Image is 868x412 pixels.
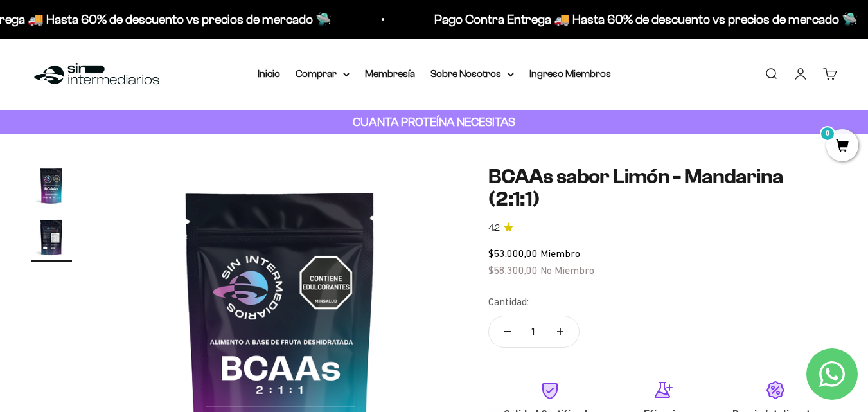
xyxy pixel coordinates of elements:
[542,316,579,347] button: Aumentar cantidad
[489,316,526,347] button: Reducir cantidad
[488,221,500,235] span: 4.2
[540,264,594,276] span: No Miembro
[488,294,529,310] label: Cantidad:
[365,68,415,79] a: Membresía
[258,68,280,79] a: Inicio
[488,264,538,276] span: $58.300,00
[430,66,514,82] summary: Sobre Nosotros
[31,165,72,210] button: Ir al artículo 1
[296,66,350,82] summary: Comprar
[826,139,858,154] a: 0
[31,217,72,258] img: BCAAs sabor Limón - Mandarina (2:1:1)
[488,247,538,259] span: $53.000,00
[488,221,837,235] a: 4.24.2 de 5.0 estrellas
[820,126,835,141] mark: 0
[31,165,72,206] img: BCAAs sabor Limón - Mandarina (2:1:1)
[422,9,846,30] p: Pago Contra Entrega 🚚 Hasta 60% de descuento vs precios de mercado 🛸
[529,68,611,79] a: Ingreso Miembros
[540,247,580,259] span: Miembro
[353,115,515,129] strong: CUANTA PROTEÍNA NECESITAS
[488,165,837,210] h1: BCAAs sabor Limón - Mandarina (2:1:1)
[31,217,72,262] button: Ir al artículo 2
